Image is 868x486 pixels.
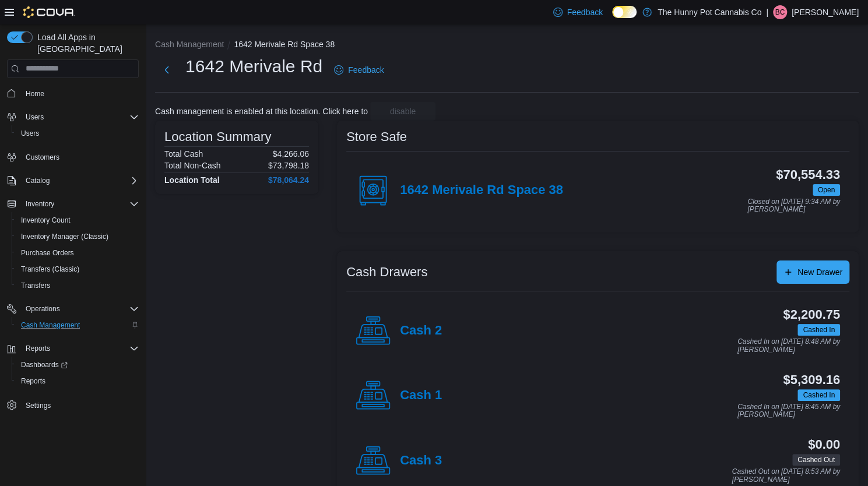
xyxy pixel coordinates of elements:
[155,58,178,82] button: Next
[12,228,143,245] button: Inventory Manager (Classic)
[16,213,139,227] span: Inventory Count
[16,358,139,372] span: Dashboards
[12,373,143,389] button: Reports
[567,6,603,18] span: Feedback
[16,262,139,276] span: Transfers (Classic)
[33,31,139,55] span: Load All Apps in [GEOGRAPHIC_DATA]
[26,89,44,98] span: Home
[21,376,45,386] span: Reports
[776,168,840,182] h3: $70,554.33
[268,161,309,170] p: $73,798.18
[776,260,849,284] button: New Drawer
[26,153,59,162] span: Customers
[12,317,143,333] button: Cash Management
[737,338,840,354] p: Cashed In on [DATE] 8:48 AM by [PERSON_NAME]
[797,324,840,336] span: Cashed In
[16,126,139,140] span: Users
[21,341,55,355] button: Reports
[16,279,139,293] span: Transfers
[21,150,64,164] a: Customers
[155,38,859,52] nav: An example of EuiBreadcrumbs
[12,125,143,142] button: Users
[21,197,139,211] span: Inventory
[21,321,80,330] span: Cash Management
[747,198,840,214] p: Closed on [DATE] 9:34 AM by [PERSON_NAME]
[773,5,787,19] div: Brody Chabot
[164,130,271,144] h3: Location Summary
[16,374,50,388] a: Reports
[21,110,139,124] span: Users
[16,230,113,244] a: Inventory Manager (Classic)
[21,174,54,188] button: Catalog
[268,175,309,185] h4: $78,064.24
[2,301,143,317] button: Operations
[16,318,85,332] a: Cash Management
[16,230,139,244] span: Inventory Manager (Classic)
[21,110,48,124] button: Users
[21,150,139,164] span: Customers
[21,129,39,138] span: Users
[21,174,139,188] span: Catalog
[26,344,50,353] span: Reports
[2,85,143,102] button: Home
[16,358,72,372] a: Dashboards
[16,318,139,332] span: Cash Management
[12,245,143,261] button: Purchase Orders
[783,308,840,322] h3: $2,200.75
[26,112,44,122] span: Users
[21,86,139,101] span: Home
[803,390,835,400] span: Cashed In
[783,373,840,387] h3: $5,309.16
[792,5,859,19] p: [PERSON_NAME]
[26,304,60,314] span: Operations
[16,126,44,140] a: Users
[185,55,322,78] h1: 1642 Merivale Rd
[400,183,563,198] h4: 1642 Merivale Rd Space 38
[16,262,84,276] a: Transfers (Classic)
[808,438,840,452] h3: $0.00
[16,246,139,260] span: Purchase Orders
[370,102,435,121] button: disable
[21,302,65,316] button: Operations
[21,248,74,258] span: Purchase Orders
[164,161,221,170] h6: Total Non-Cash
[155,40,224,49] button: Cash Management
[400,323,442,339] h4: Cash 2
[21,397,139,412] span: Settings
[16,279,55,293] a: Transfers
[12,277,143,294] button: Transfers
[2,149,143,165] button: Customers
[234,40,335,49] button: 1642 Merivale Rd Space 38
[797,389,840,401] span: Cashed In
[164,149,203,159] h6: Total Cash
[813,184,840,196] span: Open
[21,232,108,241] span: Inventory Manager (Classic)
[21,87,49,101] a: Home
[2,109,143,125] button: Users
[26,401,51,410] span: Settings
[21,281,50,290] span: Transfers
[12,357,143,373] a: Dashboards
[16,246,79,260] a: Purchase Orders
[21,216,71,225] span: Inventory Count
[21,265,79,274] span: Transfers (Classic)
[737,403,840,419] p: Cashed In on [DATE] 8:45 AM by [PERSON_NAME]
[792,454,840,466] span: Cashed Out
[549,1,607,24] a: Feedback
[21,341,139,355] span: Reports
[26,199,54,209] span: Inventory
[7,80,139,444] nav: Complex example
[797,455,835,465] span: Cashed Out
[21,399,55,413] a: Settings
[164,175,220,185] h4: Location Total
[155,107,368,116] p: Cash management is enabled at this location. Click here to
[329,58,388,82] a: Feedback
[23,6,75,18] img: Cova
[346,130,407,144] h3: Store Safe
[797,266,842,278] span: New Drawer
[346,265,427,279] h3: Cash Drawers
[12,212,143,228] button: Inventory Count
[390,105,416,117] span: disable
[400,388,442,403] h4: Cash 1
[2,396,143,413] button: Settings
